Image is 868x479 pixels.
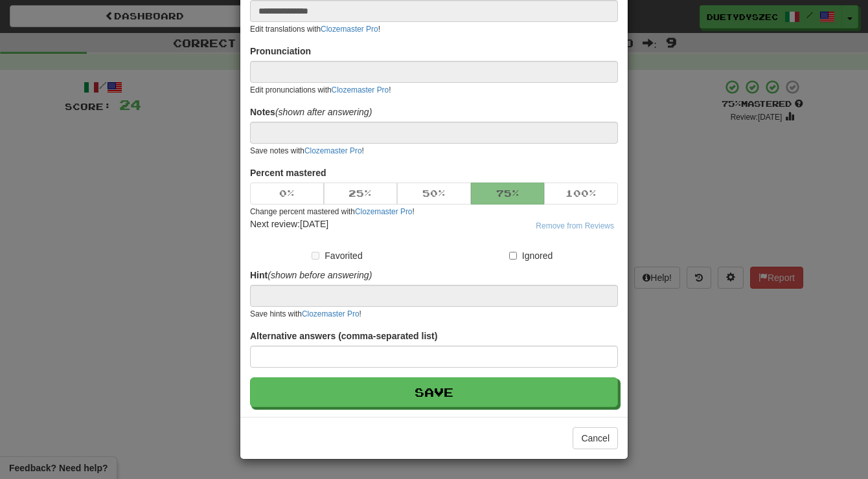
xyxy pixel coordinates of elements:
button: Save [250,377,618,407]
small: Edit translations with ! [250,25,380,34]
label: Notes [250,106,372,118]
a: Clozemaster Pro [321,25,378,34]
input: Favorited [312,252,319,260]
label: Favorited [312,249,362,262]
button: 100% [544,183,618,205]
div: Next review: [DATE] [250,217,328,233]
label: Pronunciation [250,45,311,58]
a: Clozemaster Pro [302,309,360,318]
small: Save hints with ! [250,309,361,318]
label: Ignored [509,249,553,262]
button: Cancel [573,427,618,449]
a: Clozemaster Pro [304,146,362,155]
button: Remove from Reviews [532,219,618,233]
small: Edit pronunciations with ! [250,85,391,95]
button: 75% [471,183,545,205]
a: Clozemaster Pro [332,85,389,95]
em: (shown before answering) [268,270,372,280]
a: Clozemaster Pro [355,207,413,216]
label: Alternative answers (comma-separated list) [250,329,437,342]
button: 25% [324,183,398,205]
button: 50% [397,183,471,205]
div: Percent mastered [250,183,618,205]
small: Change percent mastered with ! [250,207,415,216]
small: Save notes with ! [250,146,364,155]
label: Hint [250,269,372,282]
button: 0% [250,183,324,205]
label: Percent mastered [250,166,326,179]
em: (shown after answering) [275,107,372,117]
input: Ignored [509,252,517,260]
